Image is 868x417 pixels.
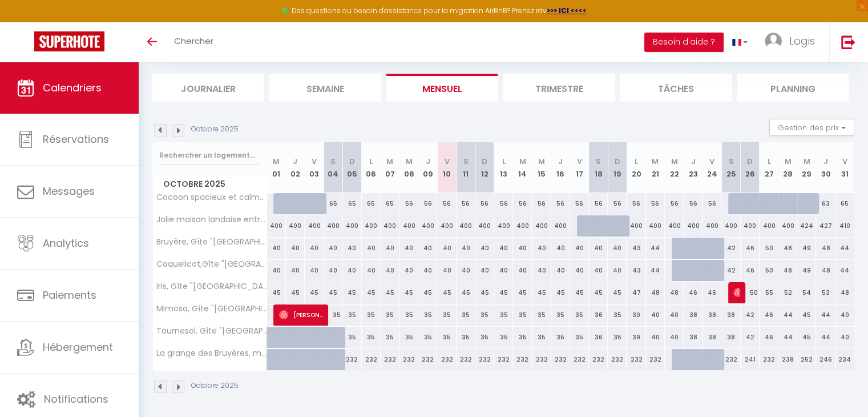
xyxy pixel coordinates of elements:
[589,142,608,193] th: 18
[503,74,615,102] li: Trimestre
[721,215,740,236] div: 400
[684,282,703,303] div: 46
[538,156,545,167] abbr: M
[835,193,854,214] div: 65
[797,327,816,348] div: 45
[44,392,108,406] span: Notifications
[457,238,475,259] div: 40
[778,260,797,281] div: 48
[778,142,797,193] th: 28
[608,304,627,326] div: 35
[608,238,627,259] div: 40
[596,156,601,167] abbr: S
[381,238,399,259] div: 40
[399,282,418,303] div: 45
[463,156,469,167] abbr: S
[475,349,494,370] div: 232
[43,340,113,354] span: Hébergement
[159,145,260,166] input: Rechercher un logement...
[652,156,659,167] abbr: M
[760,304,778,326] div: 46
[532,304,551,326] div: 35
[513,193,532,214] div: 56
[342,304,361,326] div: 35
[153,176,267,193] span: Octobre 2025
[437,142,456,193] th: 10
[703,327,721,348] div: 38
[155,238,269,246] span: Bruyère, Gîte "[GEOGRAPHIC_DATA]"Wifi+Parking
[627,215,645,236] div: 400
[760,282,778,303] div: 55
[644,33,724,52] button: Besoin d'aide ?
[342,238,361,259] div: 40
[741,327,760,348] div: 42
[155,193,269,202] span: Cocoon spacieux et calme, deux pas du centre ville
[741,142,760,193] th: 26
[152,74,264,102] li: Journalier
[267,142,286,193] th: 01
[551,193,570,214] div: 56
[381,349,399,370] div: 232
[324,215,342,236] div: 400
[835,282,854,303] div: 48
[835,238,854,259] div: 44
[721,327,740,348] div: 38
[551,304,570,326] div: 35
[324,282,342,303] div: 45
[684,193,703,214] div: 56
[733,282,740,303] span: [PERSON_NAME]
[797,304,816,326] div: 45
[703,282,721,303] div: 46
[386,74,498,102] li: Mensuel
[155,260,269,268] span: Coquelicot,Gîte "[GEOGRAPHIC_DATA]"Wifi+Pking
[43,132,109,146] span: Réservations
[155,304,269,313] span: Mimosa, Gîte "[GEOGRAPHIC_DATA]" Wifi+Parking
[324,142,342,193] th: 04
[719,56,849,78] div: Disponibilités mises à jour avec succès
[570,282,589,303] div: 45
[418,238,437,259] div: 40
[457,304,475,326] div: 35
[362,215,381,236] div: 400
[286,282,305,303] div: 45
[494,193,513,214] div: 56
[399,349,418,370] div: 232
[532,193,551,214] div: 56
[342,327,361,348] div: 35
[665,193,684,214] div: 56
[418,304,437,326] div: 35
[823,156,828,167] abbr: J
[362,349,381,370] div: 232
[362,260,381,281] div: 40
[494,327,513,348] div: 35
[789,34,815,48] span: Logis
[342,215,361,236] div: 400
[381,327,399,348] div: 35
[785,156,792,167] abbr: M
[551,282,570,303] div: 45
[769,119,854,136] button: Gestion des prix
[418,327,437,348] div: 35
[475,304,494,326] div: 35
[475,327,494,348] div: 35
[646,327,665,348] div: 40
[457,215,475,236] div: 400
[437,193,456,214] div: 56
[494,238,513,259] div: 40
[349,156,355,167] abbr: D
[778,238,797,259] div: 48
[741,238,760,259] div: 46
[635,156,638,167] abbr: L
[513,260,532,281] div: 40
[570,304,589,326] div: 35
[570,238,589,259] div: 40
[475,238,494,259] div: 40
[835,260,854,281] div: 44
[269,74,381,102] li: Semaine
[615,156,620,167] abbr: D
[362,193,381,214] div: 65
[760,260,778,281] div: 50
[778,282,797,303] div: 52
[816,282,835,303] div: 53
[547,6,587,15] strong: >>> ICI <<<<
